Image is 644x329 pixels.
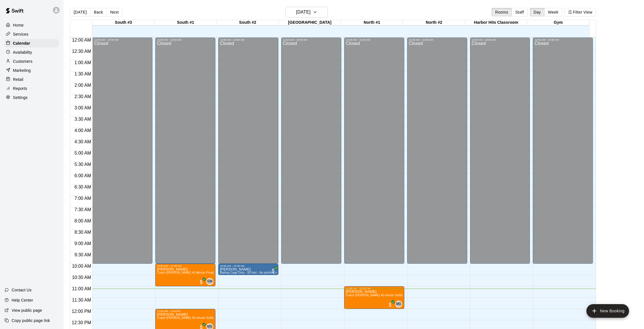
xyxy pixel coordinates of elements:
div: 12:00 AM – 10:00 AM: Closed [407,38,467,264]
div: 12:00 AM – 10:00 AM: Closed [533,38,593,264]
div: 12:00 AM – 10:00 AM [220,38,277,41]
button: Staff [512,8,528,16]
span: 9:30 AM [73,252,93,257]
div: 10:00 AM – 11:00 AM: Alden Cairns [155,264,215,286]
p: View public page [12,308,42,313]
span: 1:30 AM [73,72,93,76]
div: South #2 [217,20,279,25]
div: Gym [527,20,589,25]
span: 2:00 AM [73,83,93,88]
button: Back [90,8,107,16]
span: 5:30 AM [73,162,93,167]
p: Reports [13,86,27,91]
div: 12:00 PM – 1:00 PM [157,310,214,313]
div: [GEOGRAPHIC_DATA] [279,20,341,25]
p: Contact Us [12,287,32,293]
span: 7:30 AM [73,207,93,212]
div: 12:00 AM – 10:00 AM: Closed [344,38,404,264]
button: Rooms [492,8,512,16]
span: 11:00 AM [71,286,93,291]
p: Availability [13,49,32,55]
div: 12:00 AM – 10:00 AM [283,38,340,41]
div: 10:00 AM – 10:30 AM: Hwakong Cheng [218,264,278,275]
span: 12:00 PM [70,309,92,314]
span: Coach [PERSON_NAME] 45-minute Softball Hitting Lesson [157,316,236,319]
div: Closed [220,41,277,266]
span: 2:30 AM [73,94,93,99]
div: Graham Mercado* [206,278,213,285]
div: 12:00 AM – 10:00 AM [534,38,591,41]
span: 9:00 AM [73,241,93,246]
a: Calendar [5,39,59,47]
span: 8:30 AM [73,230,93,235]
div: McKenna Gadberry [395,301,402,308]
p: Home [13,22,24,28]
a: Marketing [5,66,59,75]
span: 6:00 AM [73,173,93,178]
span: McKenna Gadberry [398,301,402,308]
span: 12:30 PM [70,320,92,325]
p: Services [13,31,29,37]
div: 10:00 AM – 10:30 AM [220,265,277,267]
span: 5:00 AM [73,151,93,155]
a: Customers [5,57,59,66]
div: 12:00 AM – 10:00 AM [472,38,529,41]
span: 11:30 AM [71,298,93,302]
p: Calendar [13,40,30,46]
button: [DATE] [285,7,328,18]
button: Filter View [564,8,596,16]
div: North #2 [403,20,465,25]
div: South #3 [92,20,154,25]
span: 7:00 AM [73,196,93,201]
span: Coach [PERSON_NAME] 45-minute Softball Hitting Lesson [346,294,425,297]
div: Closed [472,41,529,266]
a: Services [5,30,59,38]
div: 12:00 AM – 10:00 AM: Closed [218,38,278,264]
div: Closed [346,41,403,266]
span: 4:30 AM [73,139,93,144]
button: add [586,304,629,318]
div: 11:00 AM – 12:00 PM: Blake Brown [344,286,404,309]
span: 12:00 AM [71,38,93,42]
span: All customers have paid [387,302,393,308]
a: Home [5,21,59,29]
div: Closed [534,41,591,266]
div: Closed [409,41,466,266]
p: Marketing [13,68,31,73]
a: Retail [5,75,59,84]
span: All customers have paid [198,279,204,285]
a: Availability [5,48,59,57]
span: 8:00 AM [73,218,93,223]
span: 10:30 AM [71,275,93,280]
p: Retail [13,77,23,82]
span: 3:00 AM [73,105,93,110]
div: Closed [283,41,340,266]
button: Next [106,8,122,16]
h6: [DATE] [296,8,311,16]
div: 12:00 AM – 10:00 AM [409,38,466,41]
span: 3:30 AM [73,117,93,122]
a: Reports [5,84,59,93]
span: Batting Cage Only - 55 foot - No pitching machine [220,271,287,274]
div: 12:00 AM – 10:00 AM: Closed [470,38,530,264]
div: Closed [94,41,151,266]
div: 11:00 AM – 12:00 PM [346,287,403,290]
a: Settings [5,93,59,102]
div: 12:00 AM – 10:00 AM [94,38,151,41]
span: 12:30 AM [71,49,93,54]
div: South #1 [154,20,217,25]
div: 12:00 AM – 10:00 AM: Closed [155,38,215,264]
button: [DATE] [70,8,90,16]
span: 4:00 AM [73,128,93,133]
div: 12:00 AM – 10:00 AM: Closed [92,38,152,264]
span: MG [396,301,401,307]
span: GM [207,279,213,284]
span: All customers have paid [270,268,276,274]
